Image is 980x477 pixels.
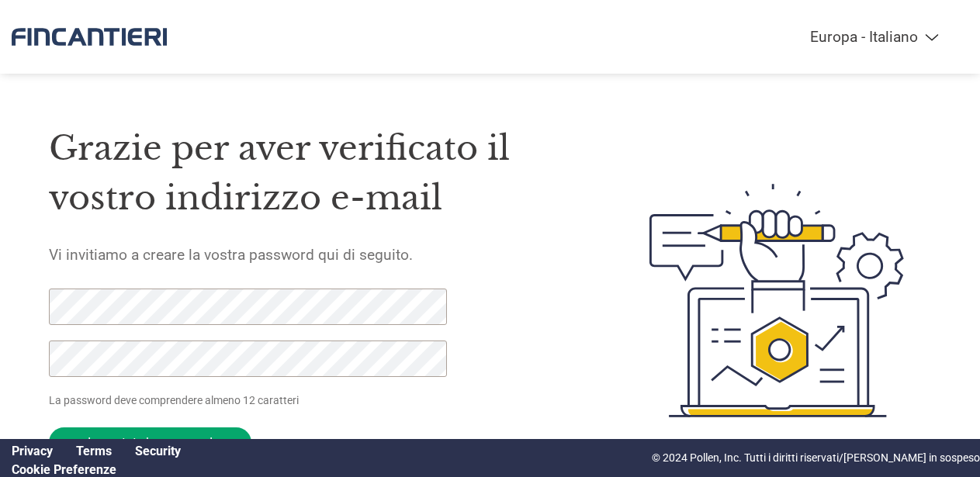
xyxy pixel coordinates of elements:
[12,16,167,58] img: Fincantieri
[49,427,251,458] input: Impostate la password
[652,450,980,466] p: © 2024 Pollen, Inc. Tutti i diritti riservati/[PERSON_NAME] in sospeso
[12,444,53,458] a: Privacy
[135,444,181,458] a: Security
[49,392,451,409] p: La password deve comprendere almeno 12 caratteri
[76,444,112,458] a: Terms
[49,123,578,223] h1: Grazie per aver verificato il vostro indirizzo e-mail
[49,246,578,264] h5: Vi invitiamo a creare la vostra password qui di seguito.
[12,462,116,477] a: Cookie Preferences, opens a dedicated popup modal window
